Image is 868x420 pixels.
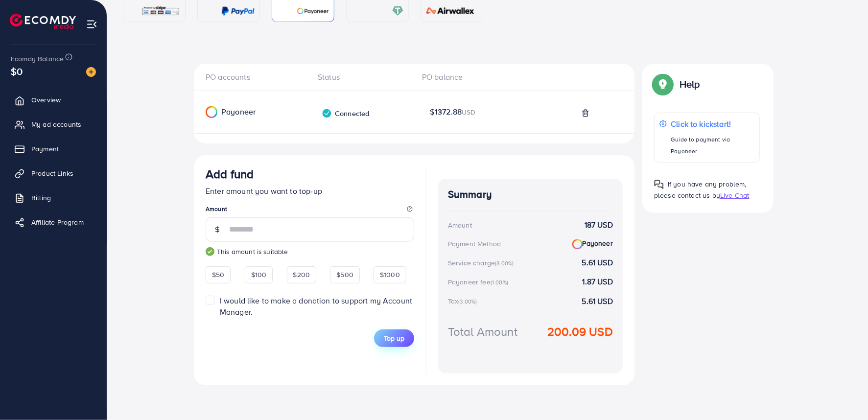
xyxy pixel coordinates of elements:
[322,108,332,118] img: verified
[7,90,99,110] a: Overview
[31,217,84,227] span: Affiliate Program
[31,95,61,105] span: Overview
[11,64,23,78] span: $0
[206,71,310,83] div: PO accounts
[462,107,475,117] span: USD
[491,279,508,286] small: (1.00%)
[194,106,292,118] div: Payoneer
[392,5,403,17] img: card
[10,14,76,29] img: logo
[206,247,214,256] img: guide
[310,71,414,83] div: Status
[582,296,613,307] strong: 5.61 USD
[583,276,613,287] strong: 1.87 USD
[448,220,472,230] div: Amount
[458,298,477,305] small: (3.00%)
[448,258,516,268] div: Service charge
[414,71,518,83] div: PO balance
[430,106,476,117] span: $1372.88
[654,179,747,200] span: If you have any problem, please contact us by
[654,180,664,189] img: Popup guide
[322,108,369,118] div: Connected
[572,238,613,249] strong: Payoneer
[423,5,478,17] img: card
[336,270,353,280] span: $500
[384,333,404,343] span: Top up
[293,270,310,280] span: $200
[31,168,73,178] span: Product Links
[374,329,414,347] button: Top up
[826,376,861,413] iframe: Chat
[86,19,97,30] img: menu
[7,163,99,183] a: Product Links
[7,212,99,232] a: Affiliate Program
[585,219,613,231] strong: 187 USD
[680,78,700,90] p: Help
[448,239,501,249] div: Payment Method
[7,115,99,134] a: My ad accounts
[206,205,414,217] legend: Amount
[206,167,254,181] h3: Add fund
[31,144,59,154] span: Payment
[86,67,96,77] img: image
[380,270,400,280] span: $1000
[31,119,81,129] span: My ad accounts
[206,106,217,118] img: Payoneer
[448,323,517,340] div: Total Amount
[448,277,511,287] div: Payoneer fee
[720,190,749,200] span: Live Chat
[448,188,613,201] h4: Summary
[7,139,99,159] a: Payment
[495,259,514,267] small: (3.00%)
[572,239,583,250] img: Payoneer
[221,5,255,17] img: card
[11,54,64,64] span: Ecomdy Balance
[297,5,329,17] img: card
[448,296,480,306] div: Tax
[582,257,613,268] strong: 5.61 USD
[7,188,99,208] a: Billing
[251,270,267,280] span: $100
[206,185,414,197] p: Enter amount you want to top-up
[141,5,180,17] img: card
[654,75,672,93] img: Popup guide
[206,247,414,257] small: This amount is suitable
[671,134,754,157] p: Guide to payment via Payoneer
[671,118,754,130] p: Click to kickstart!
[212,270,224,280] span: $50
[220,295,412,317] span: I would like to make a donation to support my Account Manager.
[547,323,613,340] strong: 200.09 USD
[31,193,51,203] span: Billing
